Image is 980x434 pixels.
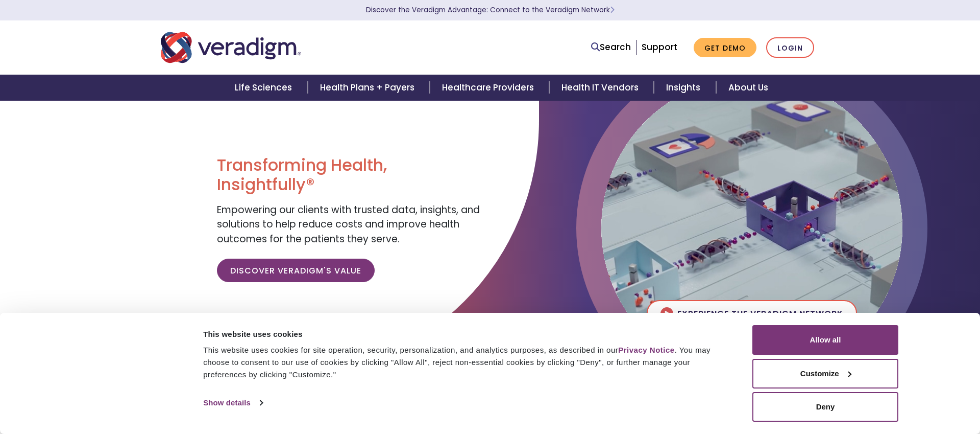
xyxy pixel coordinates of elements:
[610,5,615,15] span: Learn More
[752,359,898,389] button: Customize
[217,155,482,195] h1: Transforming Health, Insightfully®
[591,40,631,54] a: Search
[549,75,654,101] a: Health IT Vendors
[430,75,549,101] a: Healthcare Providers
[752,392,898,422] button: Deny
[203,344,729,381] div: This website uses cookies for site operation, security, personalization, and analytics purposes, ...
[766,37,814,58] a: Login
[217,259,375,282] a: Discover Veradigm's Value
[366,5,615,15] a: Discover the Veradigm Advantage: Connect to the Veradigm NetworkLearn More
[217,203,480,246] span: Empowering our clients with trusted data, insights, and solutions to help reduce costs and improv...
[642,41,677,53] a: Support
[618,346,674,354] a: Privacy Notice
[203,395,262,410] a: Show details
[203,328,729,340] div: This website uses cookies
[716,75,780,101] a: About Us
[161,31,301,64] img: Veradigm logo
[752,325,898,355] button: Allow all
[223,75,307,101] a: Life Sciences
[694,38,756,58] a: Get Demo
[308,75,430,101] a: Health Plans + Payers
[654,75,716,101] a: Insights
